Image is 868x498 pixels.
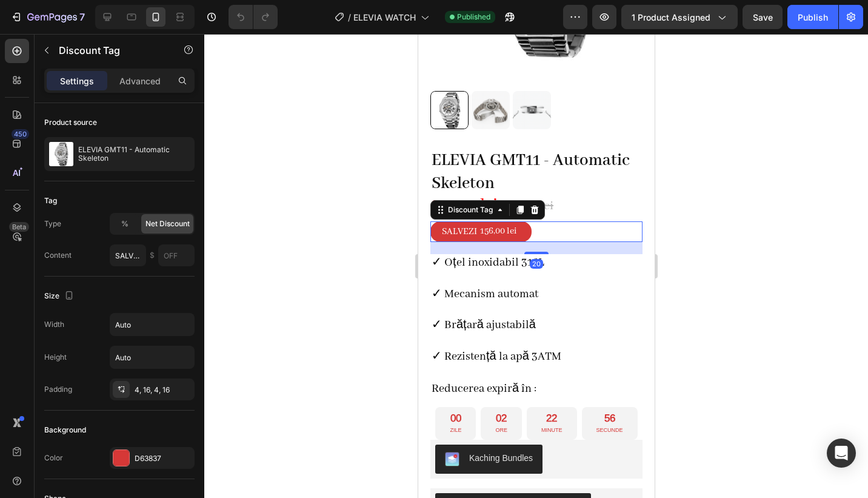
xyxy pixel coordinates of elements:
input: OFF [158,244,195,266]
div: Beta [9,222,29,232]
span: / [348,11,351,24]
img: product feature img [49,142,73,166]
span: ELEVIA WATCH [353,11,416,24]
div: Tag [44,195,57,206]
input: Auto [110,346,194,368]
div: Publish [798,11,828,24]
div: Width [44,319,64,330]
div: 4, 16, 4, 16 [135,385,192,395]
p: Discount Tag [59,43,162,58]
div: Undo/Redo [229,5,278,29]
button: 1 product assigned [621,5,738,29]
div: 450 [12,129,29,139]
div: Background [44,425,86,436]
input: Auto [110,314,194,335]
div: D63837 [135,453,192,464]
button: Save [743,5,783,29]
button: 7 [5,5,90,29]
div: Size [44,288,76,305]
div: Padding [44,384,72,395]
iframe: Design area [418,34,655,498]
p: ELEVIA GMT11 - Automatic Skeleton [78,146,190,163]
input: SALE [110,244,146,266]
button: Publish [787,5,838,29]
span: 1 product assigned [632,11,710,24]
div: Height [44,352,67,363]
span: Published [457,12,490,22]
p: 7 [79,10,85,24]
p: Settings [60,75,94,87]
span: $ [150,250,155,261]
span: Save [753,12,773,22]
div: Type [44,218,61,229]
p: Advanced [119,75,161,87]
div: Open Intercom Messenger [827,439,856,468]
div: Color [44,453,63,463]
button: Releasit COD Form & Upsells [17,459,173,488]
span: % [121,218,129,229]
div: Content [44,250,72,261]
div: Product source [44,117,97,128]
span: Net Discount [145,218,190,229]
